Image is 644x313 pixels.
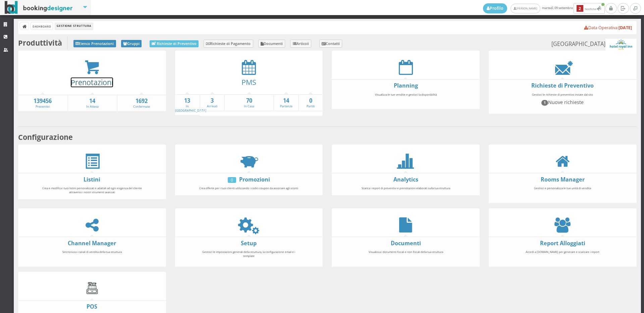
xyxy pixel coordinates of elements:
[5,1,73,14] img: BookingDesigner.com
[508,183,617,201] div: Gestisci e personalizza le tue unità di vendita
[117,97,166,109] a: 1692Confermate
[352,90,460,107] div: Visualizza le tue vendite e gestisci la disponibilità
[31,22,53,30] a: Dashboard
[577,5,583,12] b: 2
[38,247,146,265] div: Sincronizza i canali di vendita della tua struttura
[18,97,67,109] a: 139456Preventivi
[511,4,540,13] a: [PERSON_NAME]
[175,97,206,113] a: 13In [GEOGRAPHIC_DATA]
[352,247,460,265] div: Visualizza i documenti fiscali e non fiscali della tua struttura
[274,97,298,109] a: 14Partenze
[18,97,67,105] strong: 139456
[150,40,199,47] a: Richieste di Preventivo
[55,22,93,30] li: Gestione Struttura
[394,82,418,89] a: Planning
[18,132,73,142] b: Configurazione
[540,240,585,247] a: Report Alloggiati
[73,40,116,47] a: Elenco Prenotazioni
[508,90,617,112] div: Gestisci le richieste di preventivo inviate dal sito
[71,77,113,87] a: Prenotazioni
[605,39,636,51] img: ea773b7e7d3611ed9c9d0608f5526cb6.png
[200,97,224,109] a: 3Arrivati
[175,97,200,105] strong: 13
[584,25,632,31] a: Data Operativa:[DATE]
[483,3,605,14] span: martedì, 09 settembre
[352,183,460,193] div: Scarica i report di preventivi e prenotazioni elaborati sulla tua struttura
[85,281,100,296] img: cash-register.gif
[551,39,636,51] small: [GEOGRAPHIC_DATA]
[68,97,117,105] strong: 14
[319,40,342,48] a: Contatti
[225,97,273,109] a: 70In Casa
[391,240,421,247] a: Documenti
[195,247,303,265] div: Gestisci le impostazioni generali della struttura, la configurazione email e i template
[541,100,548,105] span: 1
[241,240,257,247] a: Setup
[38,183,146,197] div: Crea e modifica i tuoi listini personalizzati e adattali ad ogni esigenza del cliente attraverso ...
[574,3,605,14] button: 2Notifiche
[18,38,62,48] b: Produttività
[117,97,166,105] strong: 1692
[541,176,585,183] a: Rooms Manager
[299,97,323,109] a: 0Partiti
[274,97,298,105] strong: 14
[258,40,285,48] a: Documenti
[239,176,270,183] a: Promozioni
[290,40,311,48] a: Articoli
[299,97,323,105] strong: 0
[225,97,273,105] strong: 70
[508,247,617,265] div: Accedi a [DOMAIN_NAME] per generare e scaricare i report
[511,99,614,105] h4: Nuove richieste
[195,183,303,193] div: Crea offerte per i tuoi clienti utilizzando i codici coupon da associare agli sconti
[200,97,224,105] strong: 3
[228,177,236,183] div: 0
[121,40,142,47] a: Gruppi
[393,176,418,183] a: Analytics
[483,3,507,13] a: Profilo
[84,176,100,183] a: Listini
[531,82,594,89] a: Richieste di Preventivo
[241,77,256,87] a: PMS
[619,25,632,31] b: [DATE]
[204,40,253,48] a: Richieste di Pagamento
[68,97,117,109] a: 14In Attesa
[87,303,97,310] a: POS
[68,240,116,247] a: Channel Manager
